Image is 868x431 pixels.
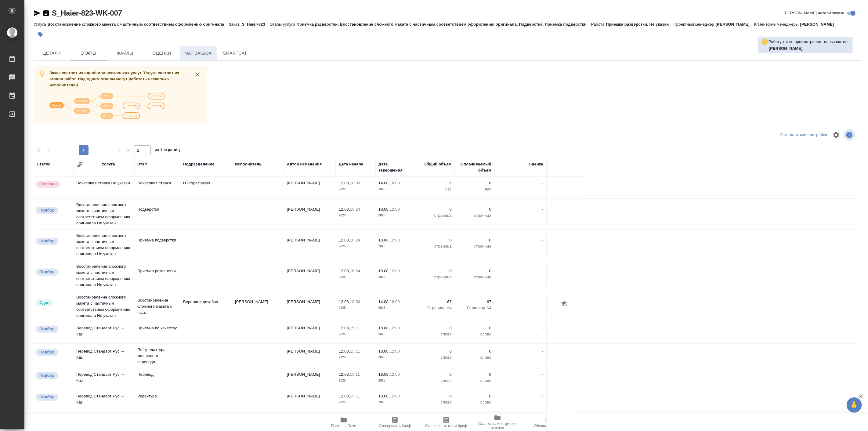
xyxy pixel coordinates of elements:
p: Подбор [39,269,55,275]
p: Перевод [137,371,177,378]
button: Папка на Drive [318,414,369,431]
p: 12.08, [339,394,350,398]
span: Детали [37,49,67,57]
div: Услуга [102,161,115,167]
div: Оплачиваемый объем [458,161,491,173]
a: - [542,394,543,398]
p: [PERSON_NAME] [716,22,754,27]
td: [PERSON_NAME] [284,345,336,367]
td: Восстановление сложного макета с частичным соответствием оформлению оригинала Не указан [73,199,134,229]
p: Подбор [39,372,55,378]
span: из 1 страниц [154,146,180,155]
p: 14.08, [378,181,390,185]
p: Заказ: [229,22,242,27]
span: Заказ состоит из одной или нескольких услуг. Услуга состоит из этапов работ. Над одним этапом мог... [49,71,179,87]
p: 0 [418,237,452,243]
p: Страница А4 [458,305,491,311]
p: 12:00 [390,326,400,330]
p: 6 [458,180,491,186]
td: [PERSON_NAME] [284,265,336,286]
td: [PERSON_NAME] [284,390,336,411]
p: [PERSON_NAME] [800,22,839,27]
p: 2025 [339,331,372,337]
p: Подбор [39,349,55,355]
p: 12.08, [339,299,350,304]
p: 12.08, [339,269,350,273]
p: Приемка разверстки [137,268,177,274]
p: 2025 [378,274,412,280]
p: 2025 [378,331,412,337]
p: час [458,186,491,192]
td: Перевод Стандарт Рус → Каз [73,390,134,411]
p: 2025 [339,399,372,405]
a: - [542,299,543,304]
p: 18.08, [378,238,390,242]
button: Ссылка на инструкции верстки [472,414,523,431]
span: Оценки [147,49,176,57]
p: слово [418,378,452,384]
td: DTPspecialists [180,177,232,198]
p: 0 [458,268,491,274]
p: 18:00 [390,181,400,185]
p: 12.08, [339,207,350,212]
p: Приёмка по качеству [137,325,177,331]
p: 18.08, [378,207,390,212]
button: Скопировать ссылку [42,9,50,17]
div: Исполнитель [235,161,262,167]
p: 2025 [339,186,372,192]
p: 12.08, [339,349,350,353]
p: Восстановление сложного макета с частичным соответствием оформлению оригинала [47,22,229,27]
p: 18.08, [378,269,390,273]
p: слово [418,399,452,405]
p: 16:24 [350,207,360,212]
p: 18.08, [378,372,390,377]
button: Скопировать мини-бриф [421,414,472,431]
p: 12:00 [390,372,400,377]
p: 12.08, [339,326,350,330]
td: Восстановление сложного макета с частичным соответствием оформлению оригинала Не указан [73,230,134,260]
p: 2025 [378,243,412,249]
div: Общий объем [424,161,452,167]
p: 12:00 [390,238,400,242]
span: Скопировать бриф [379,424,411,428]
p: 0 [418,325,452,331]
span: Посмотреть информацию [844,129,856,141]
button: Добавить тэг [34,28,47,41]
p: 2025 [378,305,412,311]
p: 12:00 [390,207,400,212]
p: 2025 [339,354,372,360]
p: 2025 [378,186,412,192]
p: 0 [458,393,491,399]
p: 0 [418,268,452,274]
p: Постредактура машинного перевода [137,347,177,365]
p: 2025 [339,212,372,219]
p: 0 [458,371,491,378]
p: 2025 [378,399,412,405]
p: 18.08, [378,394,390,398]
p: S_Haier-823 [242,22,270,27]
button: Скопировать ссылку для ЯМессенджера [34,9,41,17]
td: [PERSON_NAME] [284,177,336,198]
p: слово [418,331,452,337]
p: 6 [418,180,452,186]
p: страница [458,212,491,219]
div: Оценка [529,161,543,167]
button: Добавить оценку [560,299,570,309]
p: 2025 [378,212,412,219]
p: слово [458,378,491,384]
div: split button [779,130,829,140]
p: Матвеева Мария [769,45,850,52]
p: Услуга [34,22,47,27]
a: - [542,372,543,377]
a: - [542,238,543,242]
div: Статус [37,161,50,167]
p: 14.08, [378,299,390,304]
p: 2025 [339,243,372,249]
td: [PERSON_NAME] [284,322,336,343]
p: страница [458,274,491,280]
div: Дата начала [339,161,363,167]
td: [PERSON_NAME] [284,234,336,255]
p: Отменен [39,181,57,187]
p: 2025 [339,378,372,384]
p: Восстановление сложного макета с част... [137,297,177,316]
